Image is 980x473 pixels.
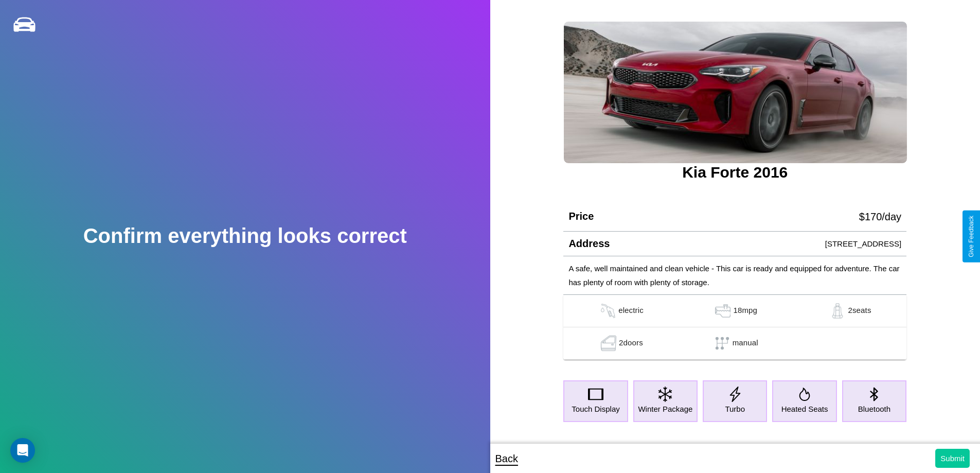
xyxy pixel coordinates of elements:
p: electric [618,303,644,319]
p: 18 mpg [733,303,757,319]
button: Submit [935,449,970,468]
img: gas [598,336,619,351]
h3: Kia Forte 2016 [563,164,906,181]
table: simple table [563,295,906,360]
h2: Confirm everything looks correct [83,224,407,248]
h4: Price [568,211,594,222]
div: Open Intercom Messenger [10,438,35,463]
p: [STREET_ADDRESS] [825,237,901,251]
p: Bluetooth [858,402,890,416]
p: Heated Seats [781,402,828,416]
p: 2 doors [619,336,643,351]
img: gas [712,303,733,319]
img: gas [827,303,848,319]
p: manual [733,336,758,351]
p: Turbo [725,402,745,416]
p: Touch Display [572,402,619,416]
p: Winter Package [638,402,692,416]
h4: Address [568,238,610,250]
p: 2 seats [848,303,871,319]
p: Back [495,449,518,468]
img: gas [598,303,618,319]
div: Give Feedback [968,216,975,257]
p: $ 170 /day [859,207,901,226]
p: A safe, well maintained and clean vehicle - This car is ready and equipped for adventure. The car... [568,261,901,289]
